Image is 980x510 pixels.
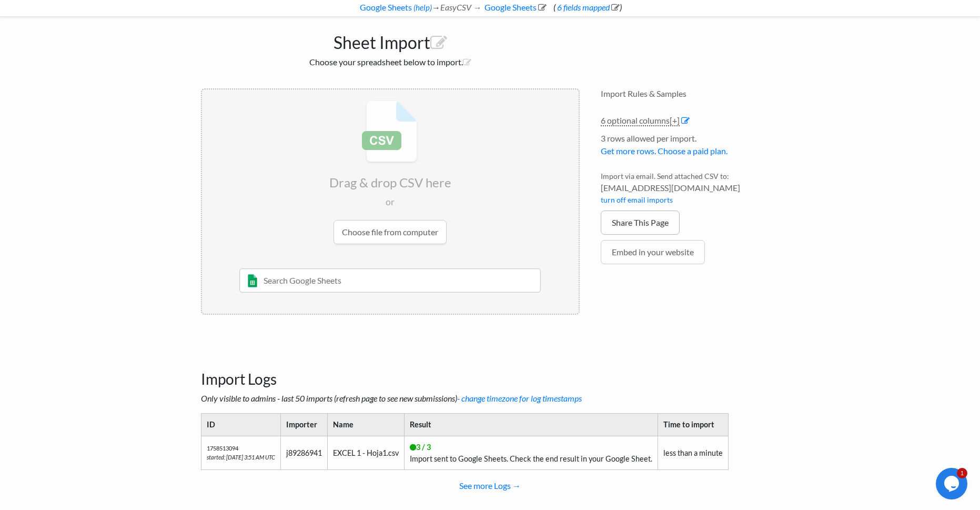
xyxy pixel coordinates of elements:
td: Import sent to Google Sheets. Check the end result in your Google Sheet. [404,436,658,469]
a: 6 optional columns[+] [601,115,680,126]
a: - change timezone for log timestamps [457,393,582,403]
li: 3 rows allowed per import. [601,132,780,163]
i: started: [DATE] 3:51 AM UTC [207,454,275,461]
i: Only visible to admins - last 50 imports (refresh page to see new submissions) [201,393,582,403]
a: Embed in your website [601,240,705,264]
th: ID [201,414,280,436]
i: EasyCSV → [440,2,481,12]
a: (help) [413,3,432,12]
h3: Import Logs [201,344,780,388]
td: EXCEL 1 - Hoja1.csv [327,436,404,469]
li: Import via email. Send attached CSV to: [601,171,780,211]
a: Get more rows. Choose a paid plan. [601,146,728,156]
td: less than a minute [658,436,728,469]
th: Importer [280,414,327,436]
span: [+] [670,115,680,125]
span: ( ) [553,2,622,12]
h1: Sheet Import [201,27,580,53]
a: Google Sheets [358,2,412,12]
h2: Choose your spreadsheet below to import. [201,57,580,67]
span: 3 / 3 [410,443,431,452]
iframe: chat widget [936,468,969,499]
a: 6 fields mapped [555,2,620,12]
span: [EMAIL_ADDRESS][DOMAIN_NAME] [601,182,780,194]
input: Search Google Sheets [239,268,541,293]
th: Result [404,414,658,436]
th: Name [327,414,404,436]
a: Google Sheets [483,2,547,12]
td: 1758513094 [201,436,280,469]
th: Time to import [658,414,728,436]
a: Share This Page [601,211,680,235]
a: turn off email imports [601,195,673,204]
td: j89286941 [280,436,327,469]
h4: Import Rules & Samples [601,88,780,98]
a: See more Logs → [201,475,780,496]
